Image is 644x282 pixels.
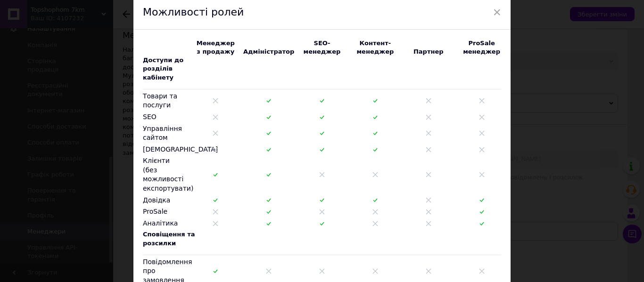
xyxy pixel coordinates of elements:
[143,219,182,228] div: Аналітика
[462,39,501,56] div: ProSale менеджер
[409,39,448,56] div: Партнер
[143,56,203,82] div: Доступи до розділів кабінету
[143,145,182,154] div: [DEMOGRAPHIC_DATA]
[143,156,182,193] div: Клієнти (без можливості експортувати)
[249,39,289,56] div: Адміністратор
[143,230,203,247] div: Сповіщення та розсилки
[143,92,182,110] div: Товари та послуги
[143,124,182,143] div: Управління сайтом
[143,113,182,122] div: SEO
[303,39,342,56] div: SEO-менеджер
[493,4,501,20] span: ×
[196,39,235,56] div: Менеджер з продажу
[355,39,395,56] div: Контент-менеджер
[143,207,182,217] div: ProSale
[143,196,182,205] div: Довідка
